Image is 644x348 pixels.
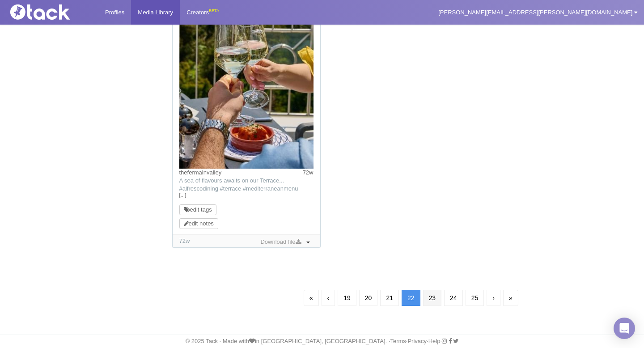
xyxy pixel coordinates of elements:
[428,338,441,344] a: Help
[444,290,463,306] a: 24
[614,318,635,339] div: Open Intercom Messenger
[338,290,356,306] a: 19
[390,338,406,344] a: Terms
[184,206,212,213] a: edit tags
[407,338,427,344] a: Privacy
[380,290,399,306] a: 21
[359,290,378,306] a: 20
[179,177,298,208] span: A sea of flavours awaits on our Terrace... #alfrescodining #terrace #mediterraneanmenu #flavourso...
[402,290,420,306] a: 22
[503,290,518,306] a: Last
[179,169,222,176] a: thefermainvalley
[209,6,219,16] div: BETA
[179,1,314,169] img: Image may contain: glass, outdoors, nature, countryside, adult, male, man, person, alcohol, bever...
[487,290,500,306] a: Next
[7,4,96,20] img: Tack
[466,290,484,306] a: 25
[322,290,335,306] a: Previous
[2,337,642,345] div: © 2025 Tack · Made with in [GEOGRAPHIC_DATA], [GEOGRAPHIC_DATA]. · · · ·
[303,169,314,177] time: Posted: 16/05/2024, 18:00:35
[179,191,314,199] a: […]
[258,237,303,247] a: Download file
[179,238,190,244] time: Added: 17/05/2024, 16:04:30
[423,290,442,306] a: 23
[304,290,319,306] a: First
[184,220,214,227] a: edit notes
